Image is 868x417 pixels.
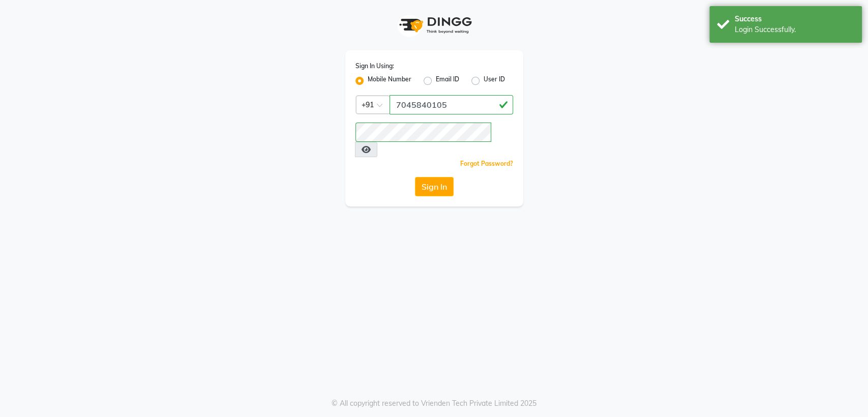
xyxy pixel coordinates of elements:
input: Username [355,123,491,142]
label: Sign In Using: [355,62,394,71]
label: Email ID [436,75,459,87]
label: Mobile Number [368,75,411,87]
a: Forgot Password? [460,160,513,167]
button: Sign In [415,177,454,196]
div: Success [735,14,854,24]
img: logo1.svg [394,10,475,40]
div: Login Successfully. [735,24,854,35]
input: Username [390,95,513,114]
label: User ID [484,75,505,87]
